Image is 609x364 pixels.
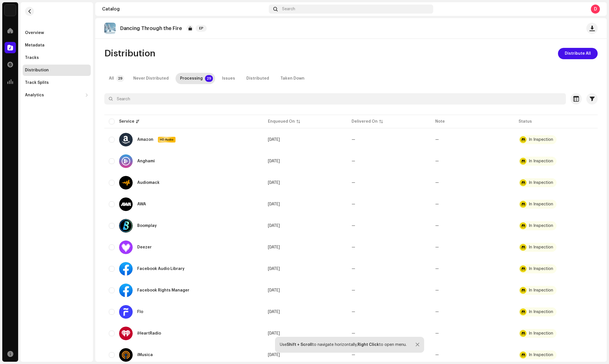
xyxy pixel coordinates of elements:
div: All [109,73,114,84]
div: In Inspection [529,267,553,271]
span: Oct 10, 2025 [268,181,280,185]
p-badge: 29 [205,75,213,82]
div: In Inspection [529,310,553,314]
span: — [352,159,355,163]
re-a-table-badge: — [435,224,439,228]
span: — [352,331,355,335]
span: — [352,181,355,185]
input: Search [104,93,566,105]
div: iHeartRadio [137,331,161,335]
div: Facebook Audio Library [137,267,185,271]
div: iMusica [137,353,153,357]
span: — [352,224,355,228]
span: EP [196,25,207,32]
re-m-nav-item: Metadata [23,40,91,51]
div: In Inspection [529,159,553,163]
div: Never Distributed [133,73,169,84]
div: Flo [137,310,143,314]
div: D [591,5,600,14]
re-a-table-badge: — [435,310,439,314]
span: Oct 10, 2025 [268,245,280,249]
re-m-nav-item: Overview [23,27,91,39]
re-a-table-badge: — [435,288,439,292]
div: AWA [137,202,146,206]
div: Track Splits [25,80,49,85]
div: In Inspection [529,353,553,357]
span: Oct 10, 2025 [268,310,280,314]
re-m-nav-item: Tracks [23,52,91,63]
re-a-table-badge: — [435,159,439,163]
span: Oct 10, 2025 [268,202,280,206]
img: eb8e7854-167f-432f-b929-ec4eb942a246 [104,23,116,34]
span: — [352,202,355,206]
div: In Inspection [529,245,553,249]
div: In Inspection [529,288,553,292]
span: Oct 10, 2025 [268,267,280,271]
span: — [352,353,355,357]
re-m-nav-item: Track Splits [23,77,91,88]
re-a-table-badge: — [435,181,439,185]
span: Oct 10, 2025 [268,138,280,142]
div: Enqueued On [268,119,295,124]
div: In Inspection [529,224,553,228]
re-m-nav-item: Distribution [23,65,91,76]
div: Overview [25,31,44,35]
span: Oct 10, 2025 [268,159,280,163]
div: Amazon [137,138,153,142]
div: Metadata [25,43,45,48]
div: Use to navigate horizontally, to open menu. [280,342,407,347]
re-a-table-badge: — [435,267,439,271]
span: Oct 10, 2025 [268,288,280,292]
div: Tracks [25,56,39,60]
div: Facebook Rights Manager [137,288,189,292]
div: Processing [180,73,203,84]
span: HD Audio [158,138,175,142]
div: Delivered On [352,119,378,124]
div: Distribution [25,68,49,73]
p-badge: 29 [116,75,124,82]
re-a-table-badge: — [435,331,439,335]
div: Taken Down [280,73,304,84]
div: In Inspection [529,181,553,185]
div: Issues [222,73,235,84]
re-a-table-badge: — [435,353,439,357]
div: In Inspection [529,202,553,206]
div: Deezer [137,245,152,249]
div: Service [119,119,134,124]
strong: Shift + Scroll [287,343,312,347]
p: Dancing Through the Fire [120,25,182,31]
div: Boomplay [137,224,157,228]
span: Oct 10, 2025 [268,224,280,228]
img: 1c16f3de-5afb-4452-805d-3f3454e20b1b [5,5,16,16]
button: Distribute All [558,48,598,59]
div: In Inspection [529,331,553,335]
div: Anghami [137,159,155,163]
span: Distribution [104,48,155,59]
div: In Inspection [529,138,553,142]
span: — [352,138,355,142]
span: Oct 10, 2025 [268,353,280,357]
re-a-table-badge: — [435,245,439,249]
span: — [352,245,355,249]
div: Distributed [246,73,269,84]
div: Audiomack [137,181,160,185]
span: — [352,310,355,314]
re-a-table-badge: — [435,202,439,206]
div: Catalog [102,7,267,11]
span: Search [282,7,295,11]
re-a-table-badge: — [435,138,439,142]
span: — [352,288,355,292]
strong: Right Click [358,343,379,347]
re-m-nav-dropdown: Analytics [23,90,91,101]
span: Distribute All [565,48,591,59]
div: Analytics [25,93,44,97]
span: — [352,267,355,271]
span: Oct 10, 2025 [268,331,280,335]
